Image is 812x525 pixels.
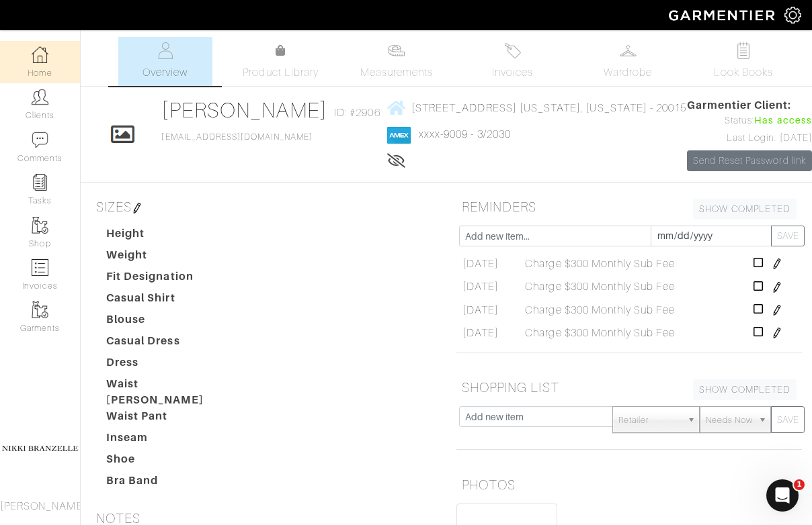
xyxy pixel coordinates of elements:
img: garmentier-logo-header-white-b43fb05a5012e4ada735d5af1a66efaba907eab6374d6393d1fbf88cb4ef424d.png [662,3,784,27]
span: [DATE] [462,325,499,341]
span: Overview [143,64,188,81]
span: [DATE] [462,279,499,295]
img: basicinfo-40fd8af6dae0f16599ec9e87c0ef1c0a1fdea2edbe929e3d69a839185d80c458.svg [157,42,173,59]
dt: Weight [96,247,242,269]
span: Charge $300 Monthly Sub Fee [525,279,674,295]
span: 1 [794,479,805,490]
dt: Shoe [96,451,242,473]
img: american_express-1200034d2e149cdf2cc7894a33a747db654cf6f8355cb502592f1d228b2ac700.png [387,127,411,144]
a: Overview [118,37,212,86]
span: ID: #2906 [334,105,380,121]
span: Retailer [618,407,682,434]
dt: Casual Dress [96,333,242,354]
span: [DATE] [462,256,499,272]
input: Add new item [459,406,613,427]
span: [DATE] [462,302,499,318]
input: Add new item... [459,226,651,246]
h5: REMINDERS [456,193,802,220]
a: SHOW COMPLETED [693,199,797,220]
iframe: Intercom live chat [766,479,799,512]
div: Status: [687,113,812,128]
a: Wardrobe [581,37,675,86]
dt: Dress [96,354,242,376]
a: Measurements [350,37,444,86]
img: gear-icon-white-bd11855cb880d31180b6d7d6211b90ccbf57a29d726f0c71d8c61bd08dd39cc2.png [784,7,801,23]
span: Charge $300 Monthly Sub Fee [525,302,674,318]
h5: SHOPPING LIST [456,374,802,401]
img: pen-cf24a1663064a2ec1b9c1bd2387e9de7a2fa800b781884d57f21acf72779bad2.png [772,282,782,293]
span: Has access [754,113,812,128]
a: Send Reset Password link [687,150,812,171]
button: SAVE [771,226,805,246]
dt: Casual Shirt [96,290,242,312]
button: SAVE [771,406,805,433]
dt: Height [96,226,242,247]
span: Invoices [492,64,533,81]
dt: Inseam [96,430,242,451]
span: Charge $300 Monthly Sub Fee [525,325,674,341]
img: orders-27d20c2124de7fd6de4e0e44c1d41de31381a507db9b33961299e4e07d508b8c.svg [504,42,521,59]
dt: Blouse [96,312,242,333]
dt: Waist Pant [96,408,242,430]
img: reminder-icon-8004d30b9f0a5d33ae49ab947aed9ed385cf756f9e5892f1edd6e32f2345188e.png [32,174,48,191]
span: [STREET_ADDRESS] [US_STATE], [US_STATE] - 20015 [411,101,686,113]
dt: Fit Designation [96,269,242,290]
span: Look Books [714,64,774,81]
span: Measurements [360,64,434,81]
img: clients-icon-6bae9207a08558b7cb47a8932f037763ab4055f8c8b6bfacd5dc20c3e0201464.png [32,89,48,105]
img: dashboard-icon-dbcd8f5a0b271acd01030246c82b418ddd0df26cd7fceb0bd07c9910d44c42f6.png [32,46,48,63]
h5: SIZES [91,193,436,220]
img: wardrobe-487a4870c1b7c33e795ec22d11cfc2ed9d08956e64fb3008fe2437562e282088.svg [620,42,637,59]
img: measurements-466bbee1fd09ba9460f595b01e5d73f9e2bff037440d3c8f018324cb6cdf7a4a.svg [388,42,405,59]
a: Look Books [696,37,790,86]
img: garments-icon-b7da505a4dc4fd61783c78ac3ca0ef83fa9d6f193b1c9dc38574b1d14d53ca28.png [32,301,48,318]
img: orders-icon-0abe47150d42831381b5fb84f609e132dff9fe21cb692f30cb5eec754e2cba89.png [32,259,48,276]
a: xxxx-9009 - 3/2030 [419,128,511,140]
div: Last Login: [DATE] [687,131,812,146]
img: todo-9ac3debb85659649dc8f770b8b6100bb5dab4b48dedcbae339e5042a72dfd3cc.svg [735,42,752,59]
a: [PERSON_NAME] [161,98,327,122]
a: Product Library [234,43,328,81]
a: [EMAIL_ADDRESS][DOMAIN_NAME] [161,132,312,142]
a: Invoices [465,37,559,86]
h5: PHOTOS [456,471,802,498]
dt: Waist [PERSON_NAME] [96,376,242,408]
dt: Bra Band [96,473,242,494]
img: pen-cf24a1663064a2ec1b9c1bd2387e9de7a2fa800b781884d57f21acf72779bad2.png [772,258,782,269]
span: Charge $300 Monthly Sub Fee [525,256,674,272]
span: Garmentier Client: [687,97,812,113]
img: garments-icon-b7da505a4dc4fd61783c78ac3ca0ef83fa9d6f193b1c9dc38574b1d14d53ca28.png [32,217,48,234]
span: Wardrobe [604,64,652,81]
span: Needs Now [706,407,753,434]
span: Product Library [243,64,319,81]
img: pen-cf24a1663064a2ec1b9c1bd2387e9de7a2fa800b781884d57f21acf72779bad2.png [772,305,782,316]
img: pen-cf24a1663064a2ec1b9c1bd2387e9de7a2fa800b781884d57f21acf72779bad2.png [132,203,143,213]
a: [STREET_ADDRESS] [US_STATE], [US_STATE] - 20015 [387,99,686,116]
img: pen-cf24a1663064a2ec1b9c1bd2387e9de7a2fa800b781884d57f21acf72779bad2.png [772,328,782,338]
img: comment-icon-a0a6a9ef722e966f86d9cbdc48e553b5cf19dbc54f86b18d962a5391bc8f6eb6.png [32,132,48,148]
a: SHOW COMPLETED [693,379,797,400]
